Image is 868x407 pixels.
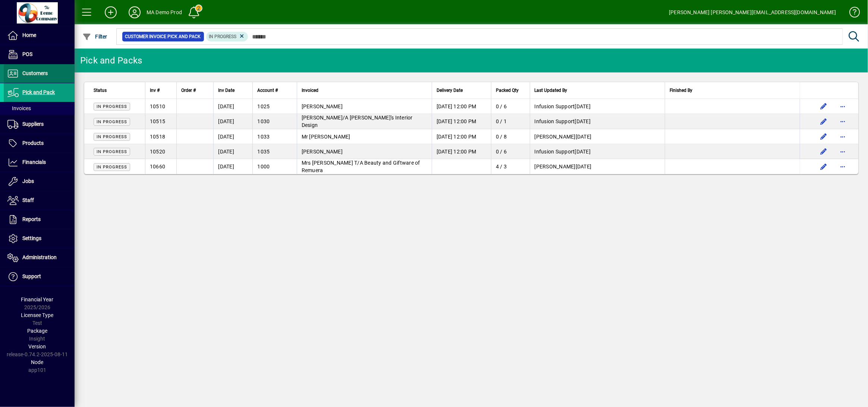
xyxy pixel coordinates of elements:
span: [PERSON_NAME] [302,103,343,109]
a: Suppliers [4,115,75,134]
button: Edit [818,131,830,143]
a: Administration [4,248,75,267]
button: More options [837,131,849,143]
a: Staff [4,191,75,210]
button: More options [837,100,849,112]
span: Administration [22,254,57,260]
button: Filter [81,30,109,43]
a: Jobs [4,172,75,191]
td: [DATE] 12:00 PM [432,99,491,114]
span: POS [22,51,32,57]
span: 1033 [257,134,270,140]
button: More options [837,146,849,158]
td: [DATE] [530,159,665,174]
span: Finished By [670,86,693,94]
span: Pick and Pack [22,89,55,95]
span: [PERSON_NAME]/A [PERSON_NAME]'s Interior Design [302,115,413,128]
span: [PERSON_NAME] [302,149,343,155]
span: Inv Date [218,86,235,94]
span: Financial Year [21,296,54,302]
div: Delivery Date [437,86,487,94]
span: Version [29,344,46,349]
span: In Progress [97,119,127,124]
td: [DATE] 12:00 PM [432,144,491,159]
button: Edit [818,100,830,112]
span: Invoiced [302,86,318,94]
div: Invoiced [302,86,427,94]
div: Order # [181,86,209,94]
td: [DATE] [213,114,252,129]
span: 1030 [257,118,270,124]
a: Financials [4,153,75,172]
span: In Progress [97,104,127,109]
span: [PERSON_NAME] [535,164,576,170]
td: [DATE] [530,99,665,114]
span: [PERSON_NAME] [535,134,576,140]
span: In Progress [97,165,127,170]
button: Edit [818,161,830,173]
td: [DATE] [213,144,252,159]
span: 10510 [150,103,165,109]
td: [DATE] [213,99,252,114]
td: 0 / 8 [491,129,530,144]
span: In Progress [209,34,237,39]
span: Infusion Support [535,103,575,109]
td: [DATE] [213,159,252,174]
button: More options [837,161,849,173]
span: 10518 [150,134,165,140]
div: [PERSON_NAME] [PERSON_NAME][EMAIL_ADDRESS][DOMAIN_NAME] [669,6,836,18]
span: Delivery Date [437,86,463,94]
a: Reports [4,210,75,229]
span: Suppliers [22,121,44,127]
a: Invoices [4,102,75,115]
span: Settings [22,235,41,241]
a: Support [4,267,75,286]
a: Home [4,26,75,45]
td: 4 / 3 [491,159,530,174]
td: 0 / 1 [491,114,530,129]
span: Home [22,32,36,38]
span: Account # [257,86,278,94]
span: Licensee Type [21,312,54,318]
span: Last Updated By [535,86,567,94]
span: Reports [22,216,41,222]
div: Last Updated By [535,86,660,94]
button: Profile [123,6,147,19]
a: Products [4,134,75,153]
span: Staff [22,197,34,203]
span: Customer Invoice Pick and Pack [125,33,201,40]
button: Edit [818,115,830,127]
span: Infusion Support [535,149,575,155]
span: 10660 [150,164,165,170]
div: Finished By [670,86,795,94]
span: Invoices [7,105,31,111]
span: Customers [22,70,48,76]
span: Financials [22,159,46,165]
span: Filter [82,34,107,40]
td: 0 / 6 [491,144,530,159]
span: Infusion Support [535,118,575,124]
a: Settings [4,229,75,248]
span: Packed Qty [496,86,519,94]
div: Inv Date [218,86,248,94]
button: Edit [818,146,830,158]
div: Inv # [150,86,172,94]
button: Add [99,6,123,19]
div: Pick and Packs [80,55,142,66]
span: Jobs [22,178,34,184]
mat-chip: Pick Pack Status: In Progress [206,32,248,41]
span: 10520 [150,149,165,155]
span: 1035 [257,149,270,155]
span: Mrs [PERSON_NAME] T/A Beauty and Giftware of Remuera [302,160,420,173]
span: Inv # [150,86,160,94]
td: [DATE] 12:00 PM [432,114,491,129]
span: Support [22,273,41,279]
span: Order # [181,86,196,94]
td: [DATE] [213,129,252,144]
td: [DATE] [530,114,665,129]
div: MA Demo Prod [147,6,182,18]
span: Mr [PERSON_NAME] [302,134,350,140]
span: 1025 [257,103,270,109]
td: [DATE] 12:00 PM [432,129,491,144]
a: Customers [4,64,75,83]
